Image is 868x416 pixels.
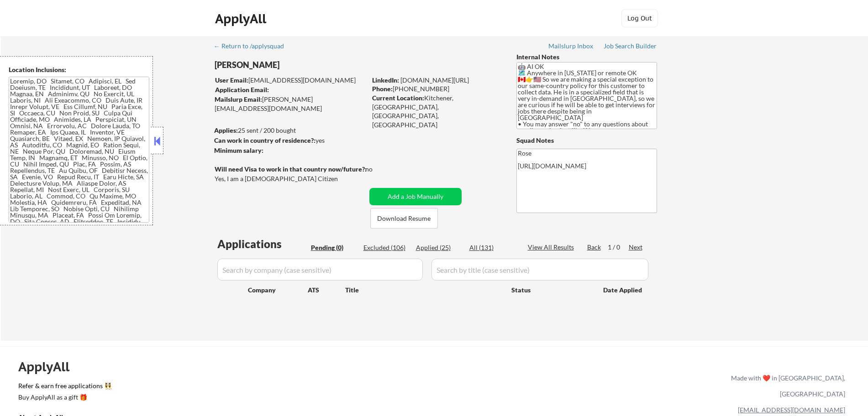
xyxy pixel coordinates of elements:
div: Squad Notes [516,136,657,145]
strong: Will need Visa to work in that country now/future?: [215,165,367,173]
strong: User Email: [215,76,248,84]
div: Yes, I am a [DEMOGRAPHIC_DATA] Citizen [215,174,369,183]
strong: Applies: [214,126,238,134]
strong: Minimum salary: [214,146,263,154]
strong: Application Email: [215,86,269,94]
button: Log Out [621,9,658,27]
a: [DOMAIN_NAME][URL] [400,76,469,84]
a: Job Search Builder [604,42,657,52]
div: Location Inclusions: [9,65,149,74]
div: [PERSON_NAME][EMAIL_ADDRESS][DOMAIN_NAME] [215,95,366,113]
div: Mailslurp Inbox [548,43,594,49]
div: Company [248,286,308,295]
a: ← Return to /applysquad [214,42,293,52]
div: Date Applied [603,286,643,295]
div: Kitchener, [GEOGRAPHIC_DATA], [GEOGRAPHIC_DATA], [GEOGRAPHIC_DATA] [372,94,501,129]
div: Internal Notes [516,52,657,62]
strong: Mailslurp Email: [215,95,262,103]
div: Applications [217,239,308,250]
div: [PHONE_NUMBER] [372,84,501,94]
div: [EMAIL_ADDRESS][DOMAIN_NAME] [215,76,366,85]
div: 25 sent / 200 bought [214,126,366,135]
div: ATS [308,286,345,295]
div: ApplyAll [215,11,269,26]
div: Back [587,243,602,252]
strong: Phone: [372,85,393,93]
div: All (131) [469,243,515,252]
a: Refer & earn free applications 👯‍♀️ [18,383,540,392]
div: View All Results [528,243,577,252]
div: Excluded (106) [363,243,409,252]
div: [PERSON_NAME] [215,59,402,71]
div: ApplyAll [18,359,80,374]
div: no [365,165,391,174]
div: ← Return to /applysquad [214,43,293,49]
input: Search by title (case sensitive) [431,259,648,281]
a: Buy ApplyAll as a gift 🎁 [18,392,110,404]
div: Title [345,286,503,295]
div: Pending (0) [311,243,357,252]
div: Next [629,243,643,252]
a: Mailslurp Inbox [548,42,594,52]
div: Status [511,281,590,298]
div: 1 / 0 [608,243,629,252]
button: Add a Job Manually [369,188,462,205]
div: Job Search Builder [604,43,657,49]
strong: Can work in country of residence?: [214,136,316,144]
strong: Current Location: [372,94,424,102]
strong: LinkedIn: [372,76,399,84]
div: Applied (25) [416,243,462,252]
button: Download Resume [370,208,438,229]
div: Made with ❤️ in [GEOGRAPHIC_DATA], [GEOGRAPHIC_DATA] [727,370,845,402]
div: Buy ApplyAll as a gift 🎁 [18,394,110,400]
div: yes [214,136,363,145]
input: Search by company (case sensitive) [217,259,423,281]
a: [EMAIL_ADDRESS][DOMAIN_NAME] [738,406,845,414]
